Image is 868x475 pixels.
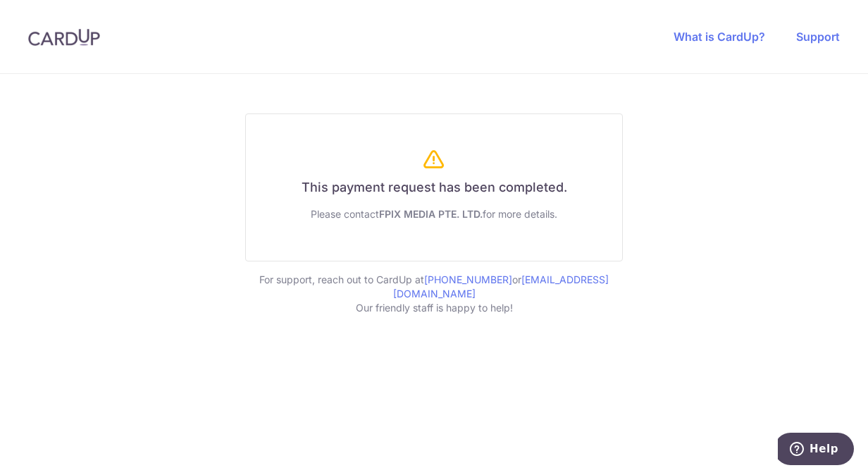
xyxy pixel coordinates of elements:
div: Please contact for more details. [263,207,605,221]
iframe: Opens a widget where you can find more information [778,433,854,468]
span: FPIX MEDIA PTE. LTD. [379,208,483,220]
img: CardUp Logo [28,29,100,46]
a: [EMAIL_ADDRESS][DOMAIN_NAME] [393,273,609,300]
p: For support, reach out to CardUp at or [245,273,623,301]
a: Support [796,30,840,44]
h6: This payment request has been completed. [263,180,605,196]
a: What is CardUp? [674,30,765,44]
p: Our friendly staff is happy to help! [245,301,623,315]
a: [PHONE_NUMBER] [424,273,512,285]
